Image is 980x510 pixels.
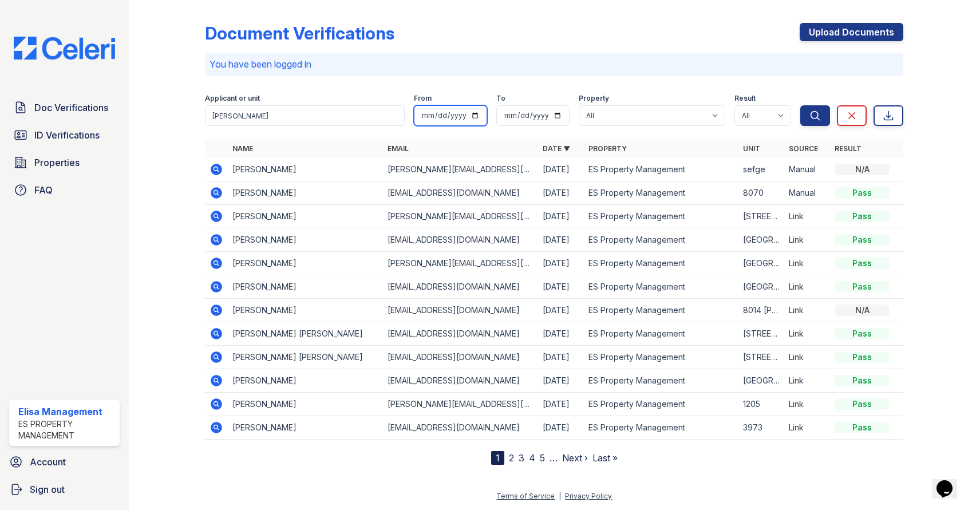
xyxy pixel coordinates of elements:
[491,451,504,465] div: 1
[584,322,739,346] td: ES Property Management
[738,181,784,205] td: 8070
[538,275,584,299] td: [DATE]
[228,228,383,252] td: [PERSON_NAME]
[509,452,514,464] a: 2
[784,299,830,322] td: Link
[538,205,584,228] td: [DATE]
[383,416,538,440] td: [EMAIL_ADDRESS][DOMAIN_NAME]
[835,211,890,222] div: Pass
[784,158,830,181] td: Manual
[550,451,558,465] span: …
[559,492,561,500] div: |
[584,299,739,322] td: ES Property Management
[835,328,890,339] div: Pass
[205,94,260,103] label: Applicant or unit
[496,94,505,103] label: To
[383,252,538,275] td: [PERSON_NAME][EMAIL_ADDRESS][PERSON_NAME][PERSON_NAME][DOMAIN_NAME]
[932,464,969,499] iframe: chat widget
[835,281,890,292] div: Pass
[383,299,538,322] td: [EMAIL_ADDRESS][DOMAIN_NAME]
[9,151,120,174] a: Properties
[538,299,584,322] td: [DATE]
[835,234,890,246] div: Pass
[588,144,627,153] a: Property
[738,322,784,346] td: [STREET_ADDRESS]
[584,393,739,416] td: ES Property Management
[579,94,609,103] label: Property
[835,144,862,153] a: Result
[5,37,124,60] img: CE_Logo_Blue-a8612792a0a2168367f1c8372b55b34899dd931a85d93a1a3d3e32e68fde9ad4.png
[538,416,584,440] td: [DATE]
[584,346,739,369] td: ES Property Management
[835,375,890,386] div: Pass
[5,478,124,501] button: Sign out
[734,94,756,103] label: Result
[30,455,66,469] span: Account
[496,492,555,500] a: Terms of Service
[34,156,80,169] span: Properties
[383,275,538,299] td: [EMAIL_ADDRESS][DOMAIN_NAME]
[584,416,739,440] td: ES Property Management
[738,228,784,252] td: [GEOGRAPHIC_DATA]
[9,179,120,201] a: FAQ
[784,416,830,440] td: Link
[784,369,830,393] td: Link
[228,275,383,299] td: [PERSON_NAME]
[743,144,760,153] a: Unit
[228,416,383,440] td: [PERSON_NAME]
[584,181,739,205] td: ES Property Management
[383,228,538,252] td: [EMAIL_ADDRESS][DOMAIN_NAME]
[738,346,784,369] td: [STREET_ADDRESS]
[383,369,538,393] td: [EMAIL_ADDRESS][DOMAIN_NAME]
[784,275,830,299] td: Link
[5,450,124,473] a: Account
[18,418,115,441] div: ES Property Management
[232,144,253,153] a: Name
[738,369,784,393] td: [GEOGRAPHIC_DATA][PERSON_NAME]
[592,452,618,464] a: Last »
[565,492,612,500] a: Privacy Policy
[738,252,784,275] td: [GEOGRAPHIC_DATA]
[584,228,739,252] td: ES Property Management
[30,483,65,496] span: Sign out
[383,181,538,205] td: [EMAIL_ADDRESS][DOMAIN_NAME]
[543,144,570,153] a: Date ▼
[538,181,584,205] td: [DATE]
[383,346,538,369] td: [EMAIL_ADDRESS][DOMAIN_NAME]
[784,393,830,416] td: Link
[835,422,890,433] div: Pass
[228,299,383,322] td: [PERSON_NAME]
[228,346,383,369] td: [PERSON_NAME] [PERSON_NAME]
[784,346,830,369] td: Link
[414,94,432,103] label: From
[738,416,784,440] td: 3973
[228,158,383,181] td: [PERSON_NAME]
[205,105,405,126] input: Search by name, email, or unit number
[538,158,584,181] td: [DATE]
[584,205,739,228] td: ES Property Management
[562,452,588,464] a: Next ›
[34,128,100,142] span: ID Verifications
[738,275,784,299] td: [GEOGRAPHIC_DATA]
[383,205,538,228] td: [PERSON_NAME][EMAIL_ADDRESS][DOMAIN_NAME]
[538,322,584,346] td: [DATE]
[228,252,383,275] td: [PERSON_NAME]
[529,452,535,464] a: 4
[538,228,584,252] td: [DATE]
[835,164,890,175] div: N/A
[538,369,584,393] td: [DATE]
[388,144,409,153] a: Email
[228,322,383,346] td: [PERSON_NAME] [PERSON_NAME]
[228,393,383,416] td: [PERSON_NAME]
[784,322,830,346] td: Link
[784,228,830,252] td: Link
[784,181,830,205] td: Manual
[835,351,890,363] div: Pass
[538,393,584,416] td: [DATE]
[835,258,890,269] div: Pass
[835,398,890,410] div: Pass
[789,144,818,153] a: Source
[835,187,890,199] div: Pass
[738,393,784,416] td: 1205
[800,23,903,41] a: Upload Documents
